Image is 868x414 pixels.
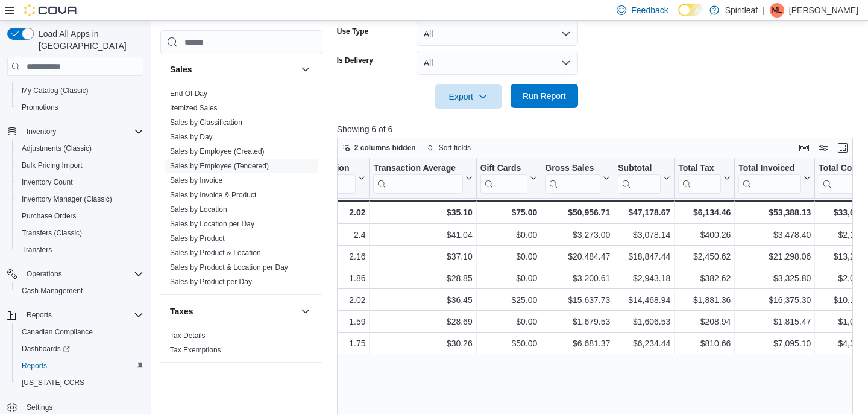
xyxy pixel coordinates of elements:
[12,157,148,174] button: Bulk Pricing Import
[373,336,472,351] div: $30.26
[738,271,811,285] div: $3,325.80
[2,266,148,282] button: Operations
[337,123,858,135] p: Showing 6 of 6
[170,331,206,340] span: Tax Details
[373,163,462,174] div: Transaction Average
[373,163,462,194] div: Transaction Average
[22,308,143,322] span: Reports
[545,205,610,220] div: $50,956.71
[17,358,52,373] a: Reports
[17,158,143,173] span: Bulk Pricing Import
[170,345,221,355] span: Tax Exemptions
[170,89,207,98] span: End Of Day
[373,163,472,194] button: Transaction Average
[12,374,148,391] button: [US_STATE] CCRS
[17,284,87,298] a: Cash Management
[170,133,213,141] a: Sales by Day
[480,205,537,220] div: $75.00
[545,163,610,194] button: Gross Sales
[12,174,148,191] button: Inventory Count
[17,375,143,390] span: Washington CCRS
[170,132,213,142] span: Sales by Day
[170,118,242,127] span: Sales by Classification
[480,163,527,194] div: Gift Card Sales
[2,307,148,323] button: Reports
[17,175,78,189] a: Inventory Count
[738,314,811,329] div: $1,815.47
[337,56,373,65] label: Is Delivery
[618,163,661,174] div: Subtotal
[170,118,242,127] a: Sales by Classification
[170,248,261,258] span: Sales by Product & Location
[170,147,265,156] a: Sales by Employee (Created)
[17,100,143,115] span: Promotions
[170,103,218,113] span: Itemized Sales
[170,191,256,199] a: Sales by Invoice & Product
[738,163,801,194] div: Total Invoiced
[269,163,356,194] div: Qty Per Transaction
[17,284,143,298] span: Cash Management
[170,176,222,185] span: Sales by Invoice
[22,144,92,153] span: Adjustments (Classic)
[17,141,96,156] a: Adjustments (Classic)
[511,84,578,108] button: Run Report
[170,219,254,229] span: Sales by Location per Day
[170,346,221,354] a: Tax Exemptions
[27,269,62,279] span: Operations
[545,249,610,264] div: $20,484.47
[22,161,83,170] span: Bulk Pricing Import
[17,209,81,223] a: Purchase Orders
[373,228,472,242] div: $41.04
[170,161,269,171] span: Sales by Employee (Tendered)
[27,403,52,412] span: Settings
[12,225,148,241] button: Transfers (Classic)
[618,293,670,307] div: $14,468.94
[17,226,143,240] span: Transfers (Classic)
[22,228,82,238] span: Transfers (Classic)
[269,228,365,242] div: 2.4
[17,209,143,223] span: Purchase Orders
[678,271,731,285] div: $382.62
[442,84,495,109] span: Export
[373,205,472,220] div: $35.10
[618,249,670,264] div: $18,847.44
[170,205,227,214] span: Sales by Location
[17,83,143,98] span: My Catalog (Classic)
[170,63,192,75] h3: Sales
[545,336,610,351] div: $6,681.37
[618,163,670,194] button: Subtotal
[27,310,52,320] span: Reports
[819,163,866,174] div: Total Cost
[269,163,356,174] div: Qty Per Transaction
[27,127,56,136] span: Inventory
[631,4,668,16] span: Feedback
[678,163,731,194] button: Total Tax
[480,228,537,242] div: $0.00
[545,271,610,285] div: $3,200.61
[373,271,472,285] div: $28.85
[22,308,57,322] button: Reports
[170,305,296,317] button: Taxes
[17,141,143,156] span: Adjustments (Classic)
[2,123,148,140] button: Inventory
[269,205,365,220] div: 2.02
[17,192,143,206] span: Inventory Manager (Classic)
[24,4,78,16] img: Cova
[480,163,527,174] div: Gift Cards
[354,143,416,153] span: 2 columns hidden
[269,293,365,307] div: 2.02
[170,278,252,286] a: Sales by Product per Day
[170,89,207,98] a: End Of Day
[738,163,801,174] div: Total Invoiced
[337,27,368,36] label: Use Type
[170,263,288,272] span: Sales by Product & Location per Day
[678,336,731,351] div: $810.66
[738,293,811,307] div: $16,375.30
[545,293,610,307] div: $15,637.73
[17,83,93,98] a: My Catalog (Classic)
[22,327,93,337] span: Canadian Compliance
[17,342,75,356] a: Dashboards
[738,163,811,194] button: Total Invoiced
[22,245,52,255] span: Transfers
